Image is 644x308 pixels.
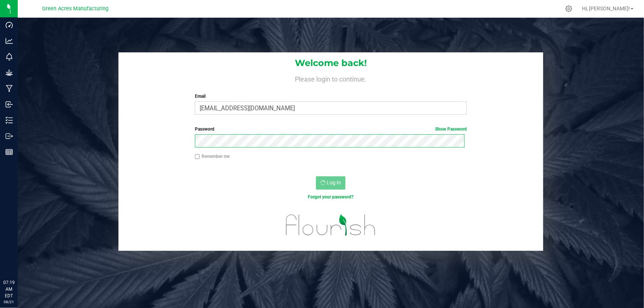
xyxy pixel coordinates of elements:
inline-svg: Inventory [6,117,13,124]
label: Remember me [195,153,230,160]
span: Green Acres Manufacturing [42,6,109,12]
a: Forgot your password? [308,194,354,200]
inline-svg: Inbound [6,101,13,108]
p: 07:19 AM EDT [3,279,14,299]
inline-svg: Reports [6,148,13,156]
inline-svg: Monitoring [6,53,13,60]
inline-svg: Analytics [6,37,13,45]
a: Show Password [435,127,467,132]
h4: Please login to continue. [118,74,543,83]
inline-svg: Manufacturing [6,85,13,92]
inline-svg: Dashboard [6,21,13,29]
inline-svg: Grow [6,69,13,76]
span: Log In [327,180,341,186]
div: Manage settings [564,5,574,12]
button: Log In [316,176,345,190]
inline-svg: Outbound [6,132,13,140]
span: Password [195,127,214,132]
span: Hi, [PERSON_NAME]! [582,6,630,11]
label: Email [195,93,467,100]
input: Remember me [195,154,200,159]
h1: Welcome back! [118,58,543,68]
p: 08/21 [3,299,14,305]
img: flourish_logo.svg [278,208,384,242]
